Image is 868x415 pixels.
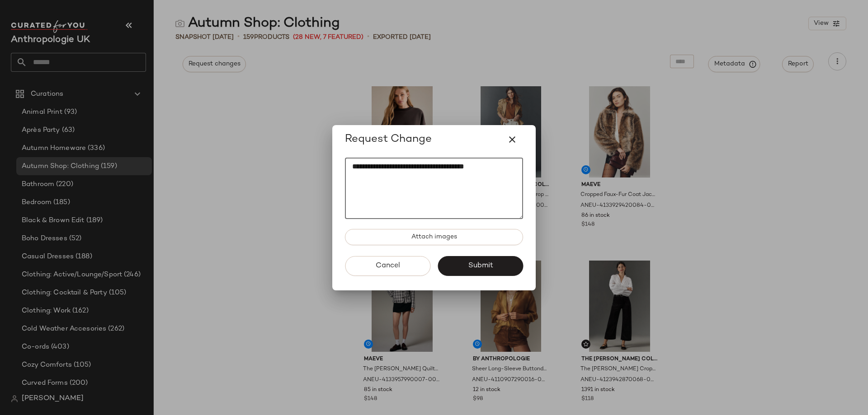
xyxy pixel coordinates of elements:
[375,261,400,270] span: Cancel
[467,261,493,270] span: Submit
[438,256,523,276] button: Submit
[411,233,457,241] span: Attach images
[345,132,432,147] span: Request Change
[345,256,430,276] button: Cancel
[345,229,523,245] button: Attach images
